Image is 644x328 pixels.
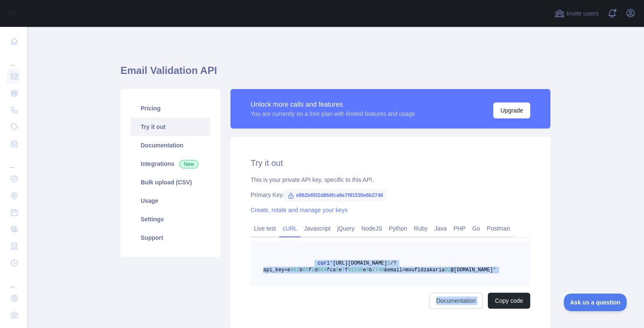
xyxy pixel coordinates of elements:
[330,260,387,266] span: '[URL][DOMAIN_NAME]
[345,267,348,273] span: f
[131,136,210,155] a: Documentation
[469,222,484,235] a: Go
[429,293,483,309] a: Documentation
[303,267,309,273] span: 65
[566,9,599,18] span: Invite users
[318,267,327,273] span: 864
[451,267,496,273] span: @[DOMAIN_NAME]'
[312,267,314,273] span: 2
[251,157,530,169] h2: Try it out
[120,64,550,84] h1: Email Validation API
[493,102,530,118] button: Upgrade
[299,267,302,273] span: b
[431,222,450,235] a: Java
[131,210,210,228] a: Settings
[334,222,358,235] a: jQuery
[179,160,199,168] span: New
[251,100,415,110] div: Unlock more calls and features
[318,260,330,266] span: curl
[372,267,384,273] span: 2746
[411,222,431,235] a: Ruby
[553,7,600,20] button: Invite users
[251,207,348,213] a: Create, rotate and manage your keys
[251,176,530,184] div: This is your private API key, specific to this API.
[301,222,334,235] a: Javascript
[336,267,339,273] span: 9
[291,267,300,273] span: 962
[358,222,385,235] a: NodeJS
[366,267,369,273] span: 6
[363,267,366,273] span: e
[279,222,301,235] a: cURL
[251,110,415,118] div: You are currently on a free plan with limited features and usage
[484,222,513,235] a: Postman
[369,267,372,273] span: b
[7,153,20,170] div: ...
[339,267,342,273] span: e
[348,267,363,273] span: 91530
[131,173,210,192] a: Bulk upload (CSV)
[131,99,210,118] a: Pricing
[251,191,530,199] div: Primary Key:
[387,260,390,266] span: 1
[131,155,210,173] a: Integrations New
[445,267,450,273] span: 92
[327,267,336,273] span: fca
[314,267,317,273] span: d
[7,50,20,67] div: ...
[7,272,20,289] div: ...
[564,294,627,311] iframe: Toggle Customer Support
[131,118,210,136] a: Try it out
[284,189,387,202] span: e962b65f2d864fca9e7f91530e6b2746
[384,267,445,273] span: &email=moufidzakaria
[450,222,469,235] a: PHP
[309,267,312,273] span: f
[488,293,530,309] button: Copy code
[131,192,210,210] a: Usage
[342,267,345,273] span: 7
[251,222,279,235] a: Live test
[385,222,411,235] a: Python
[131,228,210,247] a: Support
